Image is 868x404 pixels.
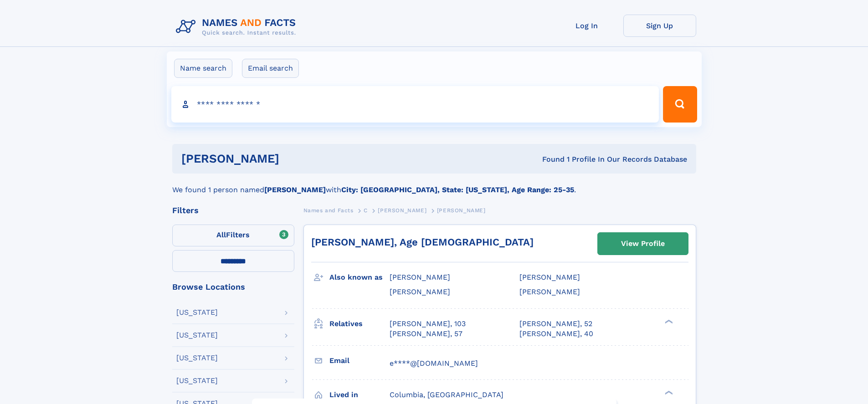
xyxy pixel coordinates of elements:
div: [US_STATE] [176,332,218,339]
span: All [216,230,226,239]
h3: Email [329,353,390,368]
a: Sign Up [623,15,696,37]
label: Name search [174,59,232,78]
label: Filters [172,225,294,246]
span: Columbia, [GEOGRAPHIC_DATA] [390,390,503,399]
img: Logo Names and Facts [172,15,303,39]
b: [PERSON_NAME] [264,185,326,194]
span: [PERSON_NAME] [390,273,450,281]
a: View Profile [598,233,688,255]
div: [US_STATE] [176,309,218,316]
h3: Also known as [329,270,390,285]
b: City: [GEOGRAPHIC_DATA], State: [US_STATE], Age Range: 25-35 [341,185,574,194]
span: [PERSON_NAME] [519,273,580,281]
div: ❯ [663,318,673,324]
span: [PERSON_NAME] [437,207,486,214]
a: C [364,205,368,216]
a: Log In [550,15,623,37]
span: C [364,207,368,214]
h3: Lived in [329,387,390,403]
h1: [PERSON_NAME] [181,153,411,164]
div: ❯ [663,389,673,395]
a: [PERSON_NAME], Age [DEMOGRAPHIC_DATA] [311,236,534,248]
a: [PERSON_NAME], 52 [519,319,592,329]
a: [PERSON_NAME] [378,205,426,216]
a: [PERSON_NAME], 103 [390,319,466,329]
button: Search Button [663,86,697,123]
span: [PERSON_NAME] [378,207,426,214]
label: Email search [242,59,299,78]
span: [PERSON_NAME] [390,287,450,296]
span: [PERSON_NAME] [519,287,580,296]
div: Filters [172,206,294,215]
a: Names and Facts [303,205,354,216]
input: search input [171,86,659,123]
div: Found 1 Profile In Our Records Database [411,154,687,164]
div: Browse Locations [172,283,294,291]
div: We found 1 person named with . [172,174,696,195]
a: [PERSON_NAME], 57 [390,329,462,339]
h3: Relatives [329,316,390,332]
div: View Profile [621,233,665,254]
a: [PERSON_NAME], 40 [519,329,593,339]
div: [US_STATE] [176,354,218,362]
div: [US_STATE] [176,377,218,384]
